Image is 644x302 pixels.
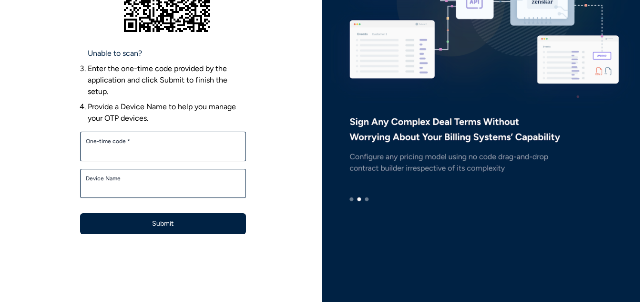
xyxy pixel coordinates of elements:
li: Provide a Device Name to help you manage your OTP devices. [88,101,246,124]
label: Device Name [86,175,240,182]
a: Unable to scan? [88,48,142,59]
button: Submit [80,213,246,234]
label: One-time code * [86,137,240,145]
li: Enter the one-time code provided by the application and click Submit to finish the setup. [88,63,246,97]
